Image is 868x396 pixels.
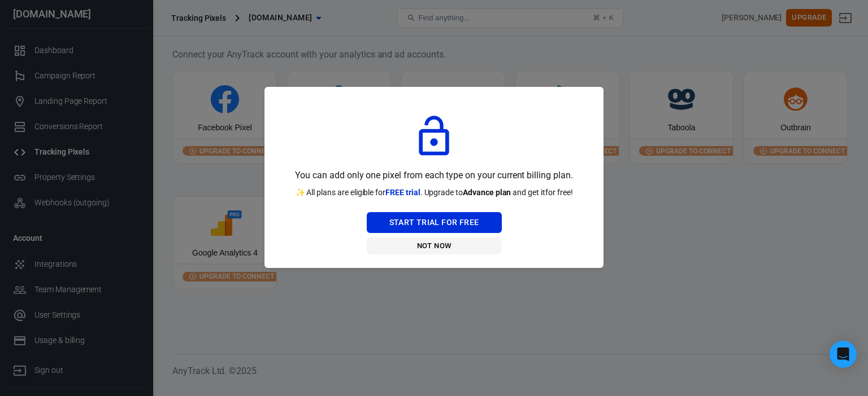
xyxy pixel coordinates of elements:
[296,187,573,199] p: ✨ All plans are eligible for . Upgrade to and get it for free!
[367,212,502,233] button: Start Trial For Free
[463,188,511,197] strong: Advance plan
[367,237,502,255] button: Not Now
[830,341,857,368] div: Open Intercom Messenger
[295,168,572,183] p: You can add only one pixel from each type on your current billing plan.
[385,188,420,197] span: FREE trial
